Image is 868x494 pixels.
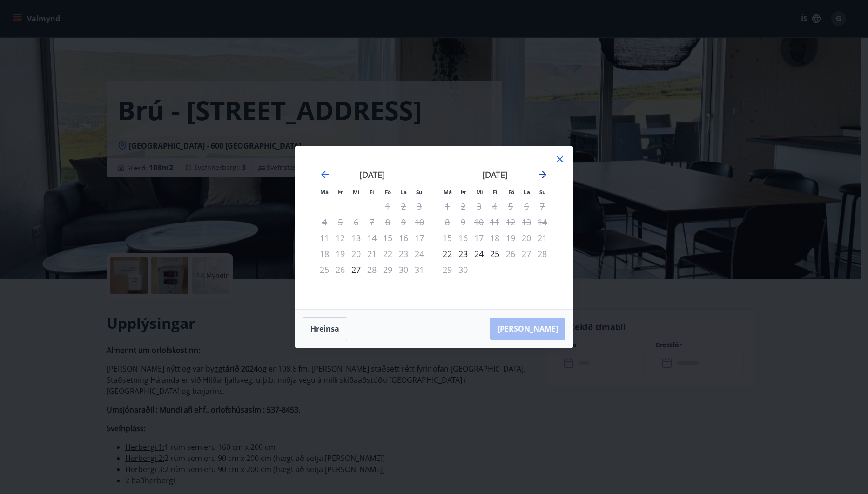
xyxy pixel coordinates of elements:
td: Not available. þriðjudagur, 16. september 2025 [455,230,471,246]
td: Not available. laugardagur, 23. ágúst 2025 [396,246,411,262]
td: Not available. mánudagur, 15. september 2025 [439,230,455,246]
small: Fi [493,189,498,196]
td: Choose fimmtudagur, 25. september 2025 as your check-in date. It’s available. [487,246,503,262]
td: Not available. sunnudagur, 24. ágúst 2025 [411,246,427,262]
td: Not available. föstudagur, 19. september 2025 [503,230,518,246]
td: Not available. miðvikudagur, 20. ágúst 2025 [348,246,364,262]
td: Not available. mánudagur, 1. september 2025 [439,198,455,214]
td: Not available. þriðjudagur, 12. ágúst 2025 [332,230,348,246]
td: Not available. sunnudagur, 28. september 2025 [534,246,550,262]
td: Not available. miðvikudagur, 6. ágúst 2025 [348,214,364,230]
td: Not available. föstudagur, 26. september 2025 [503,246,518,262]
small: Má [444,189,452,196]
div: 24 [471,246,487,262]
div: Move backward to switch to the previous month. [319,169,330,180]
td: Choose mánudagur, 22. september 2025 as your check-in date. It’s available. [439,246,455,262]
td: Not available. laugardagur, 16. ágúst 2025 [396,230,411,246]
small: Fö [508,189,514,196]
div: 23 [455,246,471,262]
small: Þr [337,189,343,196]
td: Not available. þriðjudagur, 26. ágúst 2025 [332,262,348,277]
small: Fi [370,189,374,196]
td: Choose miðvikudagur, 24. september 2025 as your check-in date. It’s available. [471,246,487,262]
td: Not available. mánudagur, 18. ágúst 2025 [316,246,332,262]
td: Not available. laugardagur, 20. september 2025 [518,230,534,246]
td: Not available. miðvikudagur, 17. september 2025 [471,230,487,246]
td: Not available. laugardagur, 6. september 2025 [518,198,534,214]
td: Not available. fimmtudagur, 21. ágúst 2025 [364,246,380,262]
div: Move forward to switch to the next month. [537,169,548,180]
td: Not available. fimmtudagur, 4. september 2025 [487,198,503,214]
td: Not available. föstudagur, 8. ágúst 2025 [380,214,396,230]
td: Not available. þriðjudagur, 5. ágúst 2025 [332,214,348,230]
td: Not available. þriðjudagur, 30. september 2025 [455,262,471,277]
td: Not available. laugardagur, 9. ágúst 2025 [396,214,411,230]
td: Not available. sunnudagur, 3. ágúst 2025 [411,198,427,214]
td: Not available. fimmtudagur, 28. ágúst 2025 [364,262,380,277]
td: Not available. fimmtudagur, 7. ágúst 2025 [364,214,380,230]
small: Þr [461,189,466,196]
div: Aðeins útritun í boði [503,246,518,262]
td: Not available. sunnudagur, 10. ágúst 2025 [411,214,427,230]
td: Not available. mánudagur, 8. september 2025 [439,214,455,230]
td: Not available. sunnudagur, 7. september 2025 [534,198,550,214]
td: Not available. laugardagur, 2. ágúst 2025 [396,198,411,214]
td: Not available. mánudagur, 4. ágúst 2025 [316,214,332,230]
div: Calendar [306,157,562,298]
div: Aðeins innritun í boði [348,262,364,277]
small: Fö [385,189,391,196]
button: Hreinsa [303,317,347,340]
td: Not available. fimmtudagur, 18. september 2025 [487,230,503,246]
strong: [DATE] [482,169,508,180]
small: Su [416,189,423,196]
td: Not available. miðvikudagur, 13. ágúst 2025 [348,230,364,246]
td: Not available. föstudagur, 29. ágúst 2025 [380,262,396,277]
td: Not available. þriðjudagur, 2. september 2025 [455,198,471,214]
td: Not available. mánudagur, 11. ágúst 2025 [316,230,332,246]
small: Mi [353,189,360,196]
td: Not available. föstudagur, 1. ágúst 2025 [380,198,396,214]
td: Not available. miðvikudagur, 3. september 2025 [471,198,487,214]
td: Not available. föstudagur, 12. september 2025 [503,214,518,230]
small: Mi [476,189,483,196]
td: Not available. sunnudagur, 21. september 2025 [534,230,550,246]
small: Su [539,189,546,196]
td: Not available. föstudagur, 15. ágúst 2025 [380,230,396,246]
div: Aðeins innritun í boði [439,246,455,262]
td: Not available. sunnudagur, 14. september 2025 [534,214,550,230]
strong: [DATE] [359,169,385,180]
td: Not available. laugardagur, 27. september 2025 [518,246,534,262]
td: Choose þriðjudagur, 23. september 2025 as your check-in date. It’s available. [455,246,471,262]
small: La [524,189,530,196]
td: Not available. miðvikudagur, 10. september 2025 [471,214,487,230]
td: Not available. fimmtudagur, 11. september 2025 [487,214,503,230]
td: Not available. mánudagur, 29. september 2025 [439,262,455,277]
div: Aðeins útritun í boði [364,262,380,277]
div: 25 [487,246,503,262]
td: Not available. þriðjudagur, 19. ágúst 2025 [332,246,348,262]
small: Má [320,189,329,196]
td: Choose miðvikudagur, 27. ágúst 2025 as your check-in date. It’s available. [348,262,364,277]
td: Not available. mánudagur, 25. ágúst 2025 [316,262,332,277]
td: Not available. föstudagur, 5. september 2025 [503,198,518,214]
td: Not available. fimmtudagur, 14. ágúst 2025 [364,230,380,246]
td: Not available. föstudagur, 22. ágúst 2025 [380,246,396,262]
td: Not available. þriðjudagur, 9. september 2025 [455,214,471,230]
small: La [400,189,407,196]
td: Not available. laugardagur, 13. september 2025 [518,214,534,230]
td: Not available. sunnudagur, 17. ágúst 2025 [411,230,427,246]
td: Not available. sunnudagur, 31. ágúst 2025 [411,262,427,277]
td: Not available. laugardagur, 30. ágúst 2025 [396,262,411,277]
